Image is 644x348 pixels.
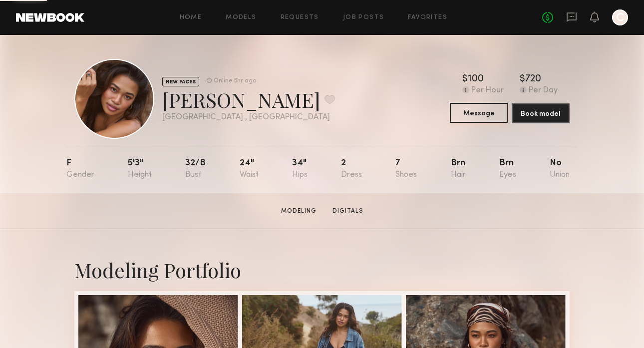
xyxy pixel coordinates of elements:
[341,159,362,179] div: 2
[462,74,468,84] div: $
[240,159,259,179] div: 24"
[74,257,570,283] div: Modeling Portfolio
[512,103,570,123] button: Book model
[395,159,417,179] div: 7
[226,14,256,21] a: Models
[180,14,202,21] a: Home
[529,86,558,95] div: Per Day
[162,113,335,122] div: [GEOGRAPHIC_DATA] , [GEOGRAPHIC_DATA]
[328,207,367,216] a: Digitals
[550,159,570,179] div: No
[499,159,516,179] div: Brn
[185,159,206,179] div: 32/b
[468,74,484,84] div: 100
[128,159,152,179] div: 5'3"
[277,207,321,216] a: Modeling
[281,14,319,21] a: Requests
[214,78,256,84] div: Online 5hr ago
[525,74,541,84] div: 720
[66,159,94,179] div: F
[343,14,384,21] a: Job Posts
[450,103,508,123] button: Message
[520,74,525,84] div: $
[292,159,308,179] div: 34"
[162,86,335,113] div: [PERSON_NAME]
[408,14,447,21] a: Favorites
[451,159,466,179] div: Brn
[612,9,628,25] a: C
[162,77,199,86] div: NEW FACES
[471,86,504,95] div: Per Hour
